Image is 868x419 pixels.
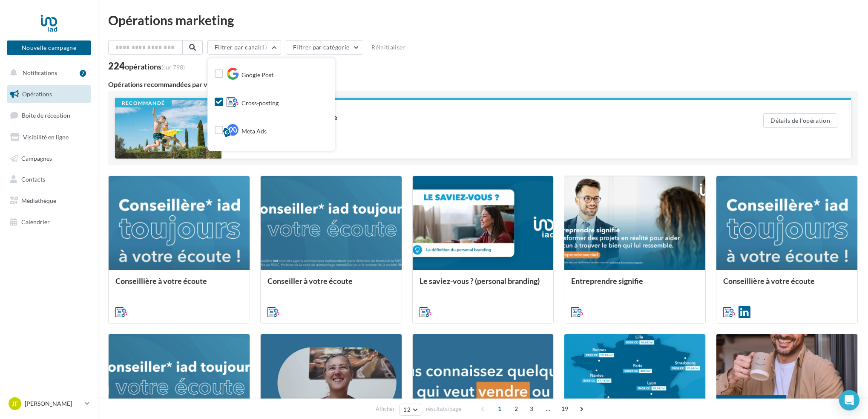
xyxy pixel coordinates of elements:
span: Campagnes [21,154,52,162]
span: (1) [260,44,267,51]
button: Notifications 7 [5,64,89,82]
span: Calendrier [21,218,50,225]
div: 7 [80,70,86,77]
a: Campagnes [5,150,93,168]
div: Le saviez-vous ? (personal branding) [420,277,547,294]
a: JF [PERSON_NAME] [7,396,91,412]
span: 12 [403,406,411,413]
span: Médiathèque [21,197,56,204]
div: Conseillière à votre écoute [115,277,243,294]
div: Opérations recommandées par votre enseigne [108,81,858,88]
span: 2 [509,402,523,416]
span: (sur 798) [161,64,185,71]
a: Calendrier [5,213,93,231]
span: Contacts [21,176,45,183]
button: Nouvelle campagne [7,40,91,55]
button: Réinitialiser [368,42,409,52]
div: Recommandé [115,100,172,107]
button: Détails de l'opération [763,113,837,128]
div: Opérations marketing [108,14,858,26]
a: Contacts [5,170,93,188]
a: Boîte de réception [5,106,93,124]
div: opérations [125,63,185,70]
button: Filtrer par catégorie [286,40,363,55]
span: Boîte de réception [22,112,70,119]
div: Conseiller à votre écoute [267,277,395,294]
div: 224 [108,61,185,71]
a: Visibilité en ligne [5,128,93,146]
a: Opérations [5,85,93,103]
span: 19 [558,402,572,416]
span: résultats/page [426,405,461,413]
div: Open Intercom Messenger [839,390,859,410]
div: Entreprendre signifie [571,277,698,294]
button: 12 [400,404,421,416]
span: Opérations [22,90,52,98]
span: Google Post [241,71,273,79]
a: Médiathèque [5,192,93,210]
button: Filtrer par canal(1) [207,40,281,55]
span: ... [541,402,555,416]
span: Meta Ads [241,127,267,136]
p: [PERSON_NAME] [25,399,81,408]
div: Conseillière à votre écoute [723,277,851,294]
span: JF [12,399,18,408]
span: Visibilité en ligne [23,133,69,141]
span: Afficher [376,405,395,413]
span: Cross-posting [241,99,279,107]
span: 1 [493,402,506,416]
span: 3 [525,402,538,416]
span: Notifications [23,69,57,76]
div: Journée mondiale du tourisme [235,113,729,121]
